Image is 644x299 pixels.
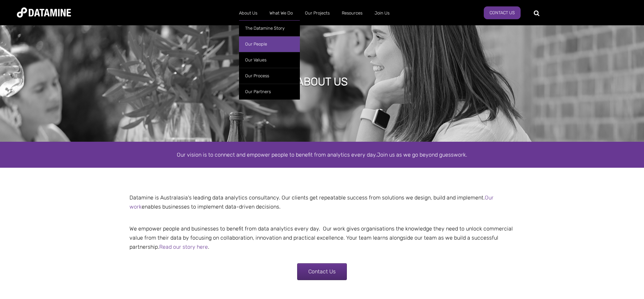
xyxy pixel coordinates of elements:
[239,68,300,84] a: Our Process
[263,4,299,22] a: What We Do
[239,84,300,100] a: Our Partners
[239,36,300,52] a: Our People
[296,74,348,89] h1: ABOUT US
[159,244,208,250] a: Read our story here
[233,4,263,22] a: About Us
[377,152,467,158] span: Join us as we go beyond guesswork.
[124,215,520,252] p: We empower people and businesses to benefit from data analytics every day. Our work gives organis...
[308,268,336,275] span: Contact Us
[239,20,300,36] a: The Datamine Story
[17,7,71,18] img: Datamine
[336,4,368,22] a: Resources
[124,193,520,211] p: Datamine is Australasia's leading data analytics consultancy. Our clients get repeatable success ...
[484,6,521,19] a: Contact Us
[299,4,336,22] a: Our Projects
[368,4,396,22] a: Join Us
[177,152,377,158] span: Our vision is to connect and empower people to benefit from analytics every day.
[297,263,347,280] a: Contact Us
[239,52,300,68] a: Our Values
